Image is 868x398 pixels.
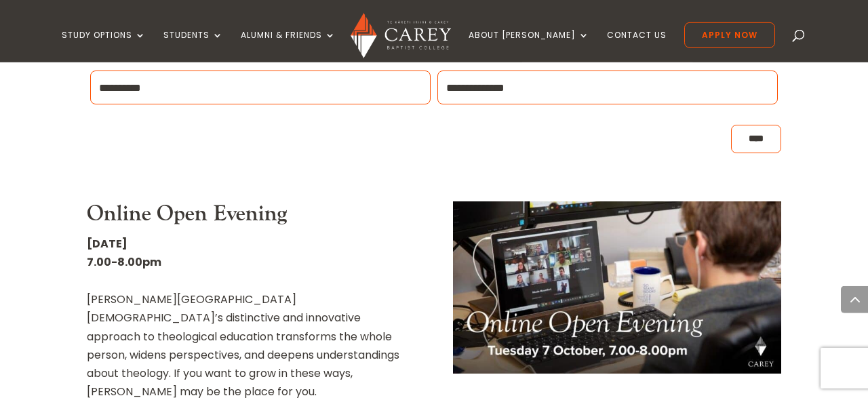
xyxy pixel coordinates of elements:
label: First Name [90,49,160,66]
a: Study Options [62,31,146,62]
img: Carey Baptist College [351,13,450,58]
a: About [PERSON_NAME] [469,31,589,62]
a: Students [163,31,223,62]
h3: Online Open Evening [87,201,415,234]
a: Alumni & Friends [241,31,336,62]
a: Contact Us [607,31,667,62]
a: Apply Now [684,22,775,48]
img: Online Open Evening Oct 2025 [453,201,781,373]
strong: [DATE] 7.00-8.00pm [87,236,161,270]
label: Last Name [437,49,505,66]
